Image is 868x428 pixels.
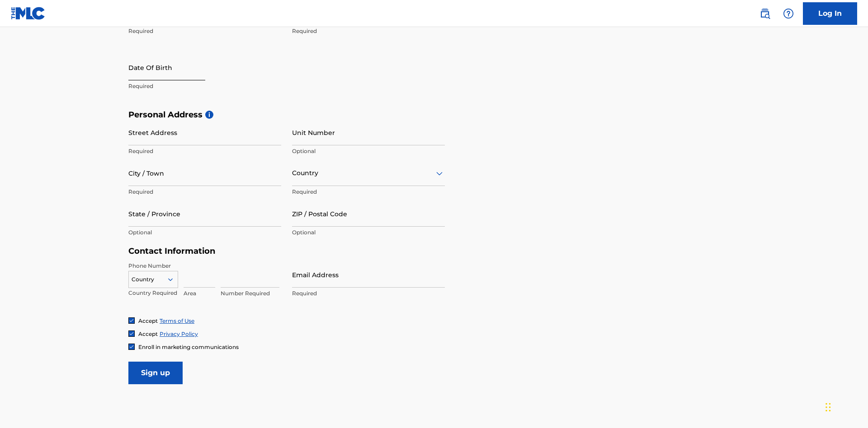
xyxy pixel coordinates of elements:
[779,5,797,23] div: Help
[128,82,281,90] p: Required
[783,8,794,19] img: help
[292,289,445,298] p: Required
[803,2,857,25] a: Log In
[11,7,46,20] img: MLC Logo
[138,317,158,324] span: Accept
[129,318,134,323] img: checkbox
[756,5,774,23] a: Public Search
[292,228,445,237] p: Optional
[292,147,445,155] p: Optional
[128,27,281,35] p: Required
[759,8,770,19] img: search
[160,317,194,324] a: Terms of Use
[138,330,158,337] span: Accept
[128,110,740,120] h5: Personal Address
[823,385,868,428] iframe: Chat Widget
[138,344,239,350] span: Enroll in marketing communications
[128,147,281,155] p: Required
[129,331,134,336] img: checkbox
[128,289,178,297] p: Country Required
[292,27,445,35] p: Required
[129,344,134,349] img: checkbox
[128,228,281,237] p: Optional
[221,289,279,298] p: Number Required
[128,246,445,256] h5: Contact Information
[128,188,281,196] p: Required
[292,188,445,196] p: Required
[184,289,215,298] p: Area
[160,330,198,337] a: Privacy Policy
[128,362,183,384] input: Sign up
[826,394,831,421] div: Drag
[205,111,213,119] span: i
